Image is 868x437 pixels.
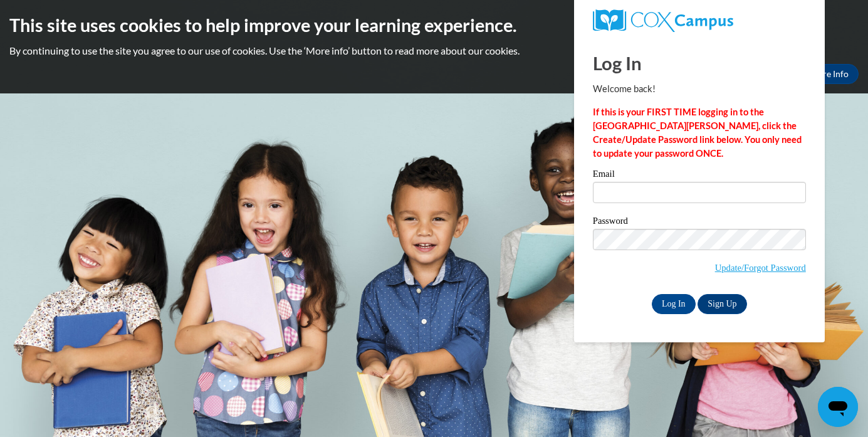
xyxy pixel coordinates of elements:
h1: Log In [593,50,806,76]
a: Sign Up [698,294,746,314]
label: Password [593,216,806,229]
label: Email [593,169,806,182]
a: Update/Forgot Password [715,263,806,273]
h2: This site uses cookies to help improve your learning experience. [9,13,859,38]
p: By continuing to use the site you agree to our use of cookies. Use the ‘More info’ button to read... [9,44,859,58]
img: COX Campus [593,9,733,32]
a: More Info [800,64,859,84]
input: Log In [652,294,696,314]
strong: If this is your FIRST TIME logging in to the [GEOGRAPHIC_DATA][PERSON_NAME], click the Create/Upd... [593,107,802,159]
p: Welcome back! [593,82,806,96]
iframe: Button to launch messaging window [818,387,858,427]
a: COX Campus [593,9,806,32]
